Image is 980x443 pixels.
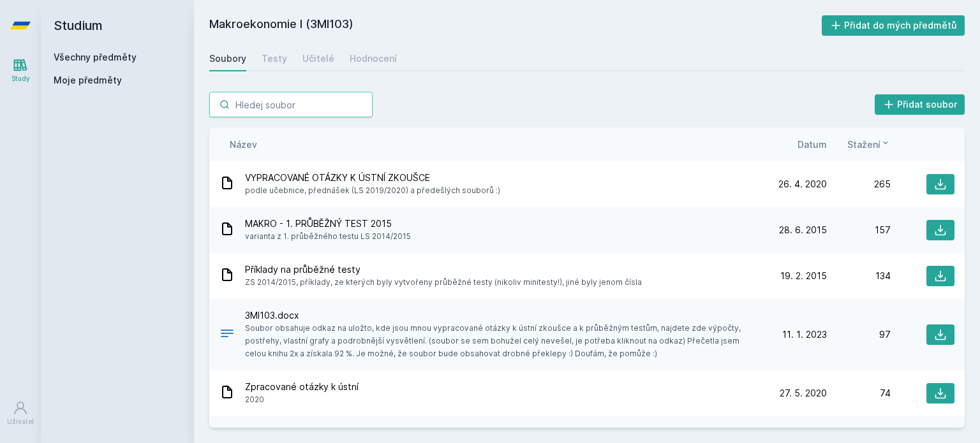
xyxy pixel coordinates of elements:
[847,138,891,151] button: Stažení
[3,51,38,90] a: Study
[798,138,827,151] button: Datum
[245,381,359,393] span: Zpracované otázky k ústní
[54,74,122,87] span: Moje předměty
[245,184,500,197] span: podle učebnice, přednášek (LS 2019/2020) a předešlých souborů :)
[350,52,397,65] div: Hodnocení
[778,178,827,191] span: 26. 4. 2020
[209,52,246,65] div: Soubory
[827,387,891,400] div: 74
[782,328,827,341] span: 11. 1. 2023
[847,138,880,151] span: Stažení
[302,46,334,71] a: Učitelé
[245,171,500,184] span: VYPRACOVANÉ OTÁZKY K ÚSTNÍ ZKOUŠCE
[827,178,891,191] div: 265
[11,74,30,84] div: Study
[875,94,965,115] button: Přidat soubor
[827,270,891,282] div: 134
[245,276,642,289] span: ZS 2014/2015, příklady, ze kterých byly vytvořeny průběžné testy (nikoliv minitesty!), jiné byly ...
[245,393,359,406] span: 2020
[230,138,257,151] button: Název
[209,46,246,71] a: Soubory
[245,426,651,439] span: Seminárka - Makroekonomický vývoj [GEOGRAPHIC_DATA]
[219,326,235,344] div: DOCX
[780,270,827,282] span: 19. 2. 2015
[245,217,411,230] span: MAKRO - 1. PRŮBĚŽNÝ TEST 2015
[245,263,642,276] span: Příklady na průběžné testy
[779,224,827,236] span: 28. 6. 2015
[209,92,373,117] input: Hledej soubor
[245,230,411,243] span: varianta z 1. průběžného testu LS 2014/2015
[245,309,758,322] span: 3MI103.docx
[54,52,137,62] a: Všechny předměty
[822,15,965,36] button: Přidat do mých předmětů
[209,15,822,36] h2: Makroekonomie I (3MI103)
[827,328,891,341] div: 97
[3,394,38,433] a: Uživatel
[827,224,891,236] div: 157
[262,46,287,71] a: Testy
[245,322,758,360] span: Soubor obsahuje odkaz na uložto, kde jsou mnou vypracované otázky k ústní zkoušce a k průběžným t...
[262,52,287,65] div: Testy
[350,46,397,71] a: Hodnocení
[7,417,34,426] div: Uživatel
[780,387,827,400] span: 27. 5. 2020
[302,52,334,65] div: Učitelé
